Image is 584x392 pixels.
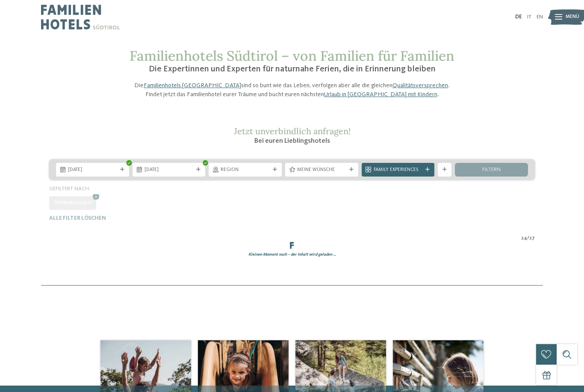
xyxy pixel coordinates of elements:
[392,83,448,88] a: Qualitätsversprechen
[221,167,270,174] span: Region
[130,81,454,98] p: Die sind so bunt wie das Leben, verfolgen aber alle die gleichen . Findet jetzt das Familienhotel...
[234,126,351,136] span: Jetzt unverbindlich anfragen!
[566,14,579,21] span: Menü
[521,235,527,242] span: 24
[149,65,436,74] span: Die Expertinnen und Experten für naturnahe Ferien, die in Erinnerung bleiben
[254,138,330,144] span: Bei euren Lieblingshotels
[145,167,194,174] span: [DATE]
[46,252,538,257] div: Kleinen Moment noch – der Inhalt wird geladen …
[374,167,423,174] span: Family Experiences
[297,167,346,174] span: Meine Wünsche
[68,167,117,174] span: [DATE]
[527,235,529,242] span: /
[527,14,531,20] a: IT
[537,14,543,20] a: EN
[529,235,535,242] span: 27
[130,47,454,65] span: Familienhotels Südtirol – von Familien für Familien
[324,91,437,97] a: Urlaub in [GEOGRAPHIC_DATA] mit Kindern
[515,14,522,20] a: DE
[144,83,241,88] a: Familienhotels [GEOGRAPHIC_DATA]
